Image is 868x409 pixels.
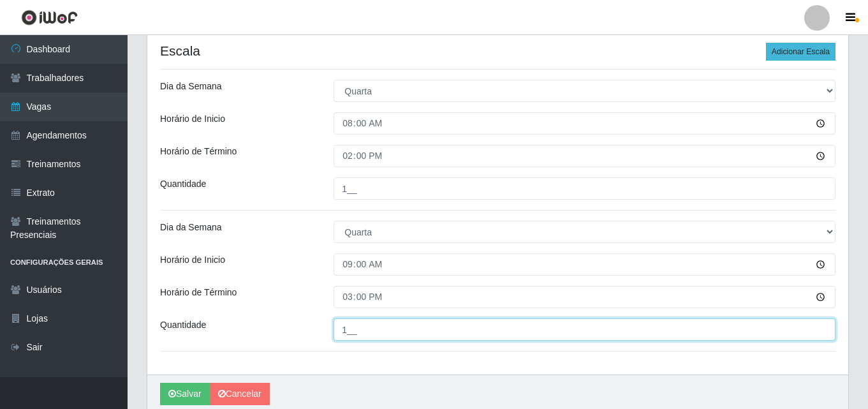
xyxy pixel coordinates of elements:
[334,177,835,200] input: Informe a quantidade...
[21,10,78,26] img: CoreUI Logo
[160,145,237,158] label: Horário de Término
[334,145,835,167] input: 00:00
[160,177,206,191] label: Quantidade
[210,383,270,405] a: Cancelar
[334,253,835,276] input: 00:00
[334,112,835,135] input: 00:00
[160,318,206,332] label: Quantidade
[334,318,835,341] input: Informe a quantidade...
[160,383,210,405] button: Salvar
[766,43,835,61] button: Adicionar Escala
[160,253,225,267] label: Horário de Inicio
[160,43,835,59] h4: Escala
[160,80,222,93] label: Dia da Semana
[160,112,225,126] label: Horário de Inicio
[160,221,222,234] label: Dia da Semana
[160,286,237,299] label: Horário de Término
[334,286,835,308] input: 00:00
